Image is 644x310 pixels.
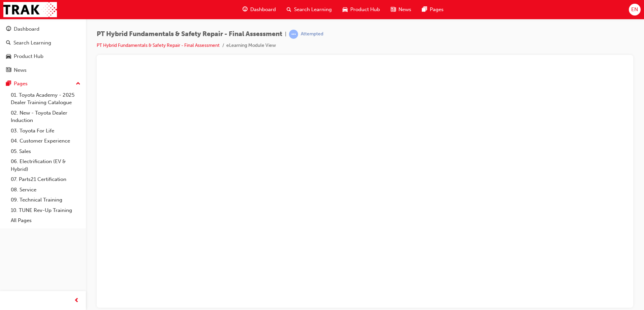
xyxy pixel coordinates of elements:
a: Dashboard [3,23,83,35]
a: 09. Technical Training [8,195,83,205]
div: Pages [14,80,28,88]
span: news-icon [391,5,396,14]
a: All Pages [8,215,83,226]
span: News [398,6,411,13]
a: 03. Toyota For Life [8,126,83,136]
a: 08. Service [8,185,83,195]
span: up-icon [76,80,80,88]
a: pages-iconPages [417,3,449,17]
button: DashboardSearch LearningProduct HubNews [3,22,83,77]
span: pages-icon [6,81,11,87]
div: News [14,66,27,74]
div: Dashboard [14,25,39,33]
li: eLearning Module View [226,42,276,50]
span: search-icon [287,5,291,14]
a: 06. Electrification (EV & Hybrid) [8,156,83,174]
div: Search Learning [13,39,51,47]
span: news-icon [6,67,11,73]
a: News [3,64,83,76]
a: Search Learning [3,37,83,49]
button: EN [629,4,641,15]
span: prev-icon [74,297,79,305]
span: learningRecordVerb_ATTEMPT-icon [289,30,298,39]
span: guage-icon [243,5,248,14]
div: Product Hub [14,53,43,60]
span: pages-icon [422,5,427,14]
a: 07. Parts21 Certification [8,174,83,185]
span: car-icon [343,5,348,14]
span: Search Learning [294,6,332,13]
img: Trak [3,2,57,17]
a: search-iconSearch Learning [281,3,337,17]
span: | [285,30,286,38]
button: Pages [3,77,83,90]
a: 10. TUNE Rev-Up Training [8,205,83,216]
span: Product Hub [350,6,380,13]
a: guage-iconDashboard [237,3,281,17]
span: Pages [430,6,444,13]
a: PT Hybrid Fundamentals & Safety Repair - Final Assessment [97,42,220,48]
span: guage-icon [6,26,11,32]
span: search-icon [6,40,11,46]
a: news-iconNews [385,3,417,17]
div: Attempted [301,31,323,37]
span: Dashboard [250,6,276,13]
span: PT Hybrid Fundamentals & Safety Repair - Final Assessment [97,30,282,38]
a: 02. New - Toyota Dealer Induction [8,108,83,126]
span: EN [631,6,638,13]
a: 04. Customer Experience [8,136,83,146]
a: Product Hub [3,50,83,63]
span: car-icon [6,54,11,60]
a: car-iconProduct Hub [337,3,385,17]
a: 01. Toyota Academy - 2025 Dealer Training Catalogue [8,90,83,108]
a: 05. Sales [8,146,83,157]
